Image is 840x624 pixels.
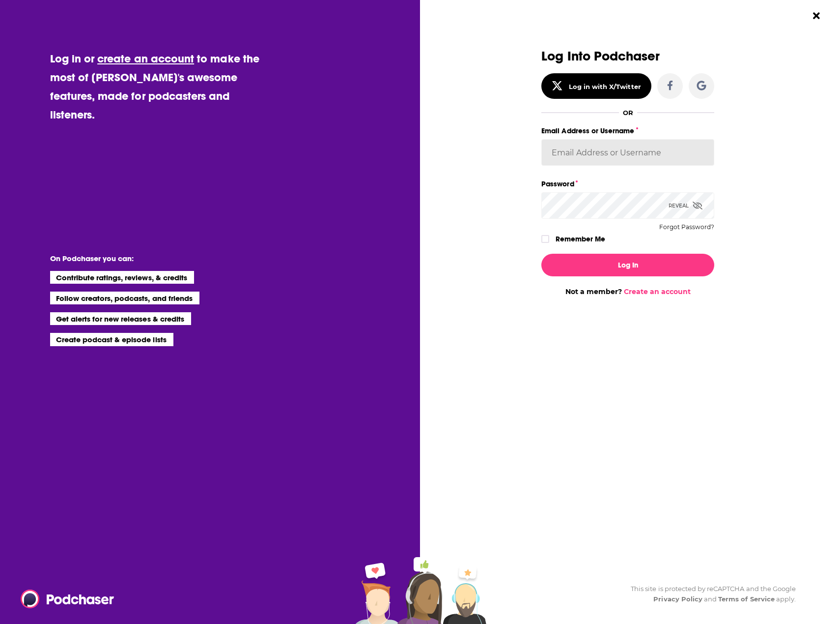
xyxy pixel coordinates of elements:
[556,233,605,245] label: Remember Me
[623,109,633,117] div: OR
[541,254,714,276] button: Log In
[97,52,194,65] a: create an account
[50,254,247,263] li: On Podchaser you can:
[50,271,195,284] li: Contribute ratings, reviews, & credits
[569,83,641,90] div: Log in with X/Twitter
[669,192,702,219] div: Reveal
[541,124,714,137] label: Email Address or Username
[50,292,200,304] li: Follow creators, podcasts, and friends
[623,584,796,604] div: This site is protected by reCAPTCHA and the Google and apply.
[50,312,191,325] li: Get alerts for new releases & credits
[50,333,173,346] li: Create podcast & episode lists
[624,287,691,296] a: Create an account
[653,595,702,603] a: Privacy Policy
[541,73,651,99] button: Log in with X/Twitter
[541,139,714,166] input: Email Address or Username
[659,224,714,231] button: Forgot Password?
[807,6,826,25] button: Close Button
[541,178,714,190] label: Password
[541,287,714,296] div: Not a member?
[718,595,775,603] a: Terms of Service
[21,590,115,608] img: Podchaser - Follow, Share and Rate Podcasts
[541,49,714,63] h3: Log Into Podchaser
[21,590,107,608] a: Podchaser - Follow, Share and Rate Podcasts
